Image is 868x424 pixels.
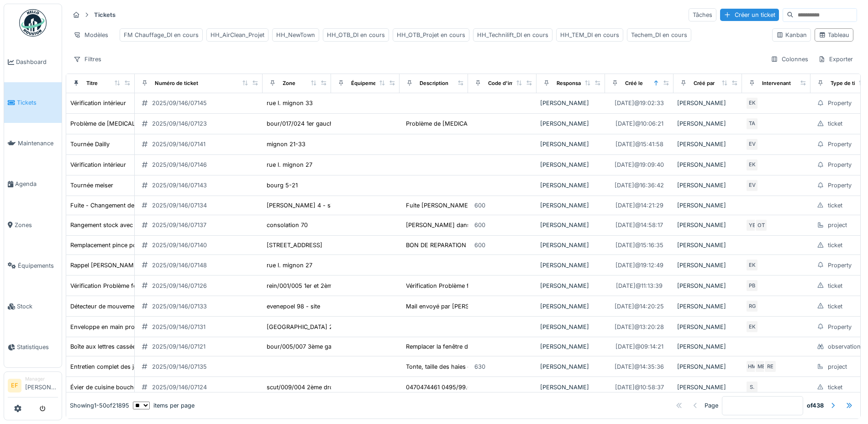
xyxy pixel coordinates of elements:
[764,360,777,373] div: RE
[615,181,664,190] div: [DATE] @ 16:36:42
[615,201,663,210] div: [DATE] @ 14:21:29
[406,119,549,128] div: Problème de [MEDICAL_DATA] et moteur ventilation
[540,160,601,169] div: [PERSON_NAME]
[70,241,164,249] div: Remplacement pince porte cabine
[406,362,537,371] div: Tonte, taille des haies et débroussaillage Cou...
[831,79,866,87] div: Type de ticket
[615,383,664,392] div: [DATE] @ 10:58:37
[616,281,663,290] div: [DATE] @ 11:13:39
[70,201,160,210] div: Fuite - Changement de soupape
[267,160,312,169] div: rue l. mignon 27
[807,401,824,410] strong: of 438
[828,261,852,270] div: Property
[70,261,140,270] div: Rappel [PERSON_NAME]
[397,31,465,39] div: HH_OTB_Projet en cours
[767,53,812,66] div: Colonnes
[18,139,58,148] span: Maintenance
[677,140,738,148] div: [PERSON_NAME]
[267,201,337,210] div: [PERSON_NAME] 4 - site
[615,160,664,169] div: [DATE] @ 19:09:40
[746,259,758,271] div: EK
[406,342,539,351] div: Remplacer la fenêtre de la porte de la boîte au...
[70,281,168,290] div: Vérification Problème fenêtre salon
[152,342,205,351] div: 2025/09/146/07121
[677,261,738,270] div: [PERSON_NAME]
[4,327,62,367] a: Statistiques
[4,245,62,286] a: Équipements
[540,241,601,249] div: [PERSON_NAME]
[152,119,207,128] div: 2025/09/146/07123
[267,261,312,270] div: rue l. mignon 27
[746,219,758,232] div: YE
[540,302,601,311] div: [PERSON_NAME]
[474,201,485,210] div: 600
[615,323,664,331] div: [DATE] @ 13:20:28
[540,221,601,229] div: [PERSON_NAME]
[4,123,62,164] a: Maintenance
[152,221,206,229] div: 2025/09/146/07137
[746,97,758,110] div: EK
[557,79,589,87] div: Responsable
[70,181,113,190] div: Tournée meiser
[70,342,136,351] div: Boîte aux lettres cassée
[677,99,738,107] div: [PERSON_NAME]
[152,201,207,210] div: 2025/09/146/07134
[677,383,738,392] div: [PERSON_NAME]
[828,221,847,229] div: project
[540,342,601,351] div: [PERSON_NAME]
[210,31,264,39] div: HH_AirClean_Projet
[8,376,58,397] a: EF Manager[PERSON_NAME]
[152,99,207,107] div: 2025/09/146/07145
[152,261,207,270] div: 2025/09/146/07148
[420,79,448,87] div: Description
[327,31,385,39] div: HH_OTB_DI en cours
[267,342,345,351] div: bour/005/007 3ème gauche
[776,31,807,39] div: Kanban
[540,323,601,331] div: [PERSON_NAME]
[615,342,663,351] div: [DATE] @ 09:14:21
[677,362,738,371] div: [PERSON_NAME]
[406,302,559,311] div: Mail envoyé par [PERSON_NAME]: Bonjour à tous, C...
[746,381,758,393] div: S.
[15,180,58,188] span: Agenda
[276,31,315,39] div: HH_NewTown
[677,342,738,351] div: [PERSON_NAME]
[746,300,758,313] div: RG
[17,98,58,107] span: Tickets
[677,281,738,290] div: [PERSON_NAME]
[540,181,601,190] div: [PERSON_NAME]
[152,302,207,311] div: 2025/09/146/07133
[828,383,842,392] div: ticket
[70,119,214,128] div: Problème de [MEDICAL_DATA] et moteur ventilation
[828,181,852,190] div: Property
[267,119,337,128] div: bour/017/024 1er gauche
[677,160,738,169] div: [PERSON_NAME]
[155,79,198,87] div: Numéro de ticket
[70,323,144,331] div: Enveloppe en main propre
[828,140,852,148] div: Property
[8,379,21,392] li: EF
[4,286,62,327] a: Stock
[267,99,313,107] div: rue l. mignon 33
[828,160,852,169] div: Property
[615,302,664,311] div: [DATE] @ 14:20:25
[540,362,601,371] div: [PERSON_NAME]
[70,221,184,229] div: Rangement stock avec [PERSON_NAME]
[267,281,336,290] div: rein/001/005 1er et 2ème
[540,119,601,128] div: [PERSON_NAME]
[746,159,758,171] div: EK
[351,79,381,87] div: Équipement
[406,221,563,229] div: [PERSON_NAME] dans le rangement du stock et la cré...
[746,179,758,192] div: EV
[828,302,842,311] div: ticket
[819,31,849,39] div: Tableau
[828,241,842,249] div: ticket
[267,383,337,392] div: scut/009/004 2ème droit
[615,261,663,270] div: [DATE] @ 19:12:49
[755,360,768,373] div: ME
[615,241,663,249] div: [DATE] @ 15:16:35
[828,362,847,371] div: project
[124,31,199,39] div: FM Chauffage_DI en cours
[828,99,852,107] div: Property
[828,342,861,351] div: observation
